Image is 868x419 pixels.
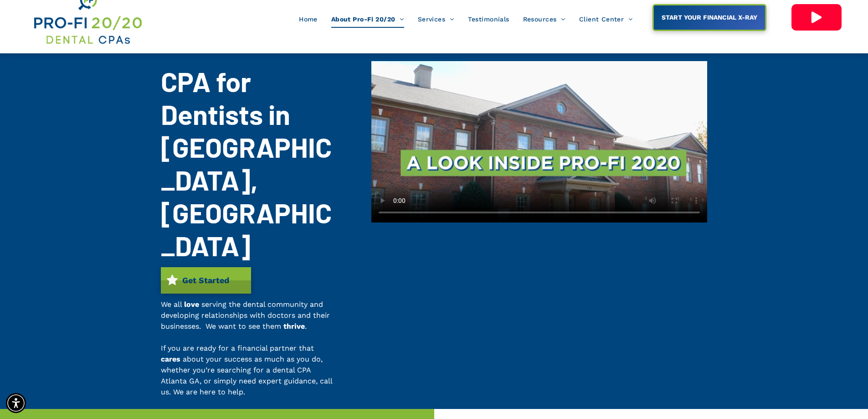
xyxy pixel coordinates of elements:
span: thrive [283,322,305,331]
a: Services [411,10,461,28]
span: serving the dental community and developing relationships with doctors and their businesses. We w... [161,300,330,331]
span: cares [161,355,180,363]
span: love [184,300,199,309]
a: START YOUR FINANCIAL X-RAY [652,4,766,31]
a: Client Center [572,10,640,28]
a: Home [292,10,324,28]
a: Testimonials [461,10,516,28]
span: If you are ready for a financial partner that [161,344,314,352]
div: Accessibility Menu [6,393,26,413]
span: We all [161,300,182,309]
span: about your success as much as you do, whether you’re searching for a dental CPA Atlanta GA, or si... [161,355,332,396]
span: - [161,333,164,341]
span: Get Started [179,271,232,290]
span: CPA for Dentists in [GEOGRAPHIC_DATA], [GEOGRAPHIC_DATA] [161,65,332,262]
a: Get Started [161,267,251,294]
span: . [305,322,307,331]
a: Resources [516,10,572,28]
a: About Pro-Fi 20/20 [324,10,411,28]
span: START YOUR FINANCIAL X-RAY [658,9,760,26]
